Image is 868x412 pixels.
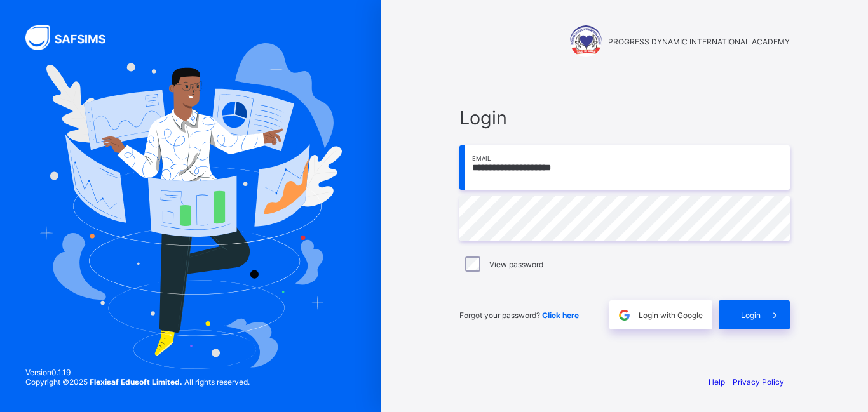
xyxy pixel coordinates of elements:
span: Login [741,310,761,320]
span: Login with Google [639,310,703,320]
img: SAFSIMS Logo [25,25,121,50]
span: Login [459,107,790,129]
span: Version 0.1.19 [25,368,250,377]
strong: Flexisaf Edusoft Limited. [90,377,182,387]
img: Hero Image [39,43,342,368]
label: View password [489,260,543,269]
a: Click here [542,310,579,320]
img: google.396cfc9801f0270233282035f929180a.svg [617,308,632,322]
span: Forgot your password? [459,310,579,320]
a: Privacy Policy [733,377,784,387]
a: Help [709,377,725,387]
span: Copyright © 2025 All rights reserved. [25,377,250,387]
span: PROGRESS DYNAMIC INTERNATIONAL ACADEMY [608,37,790,46]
